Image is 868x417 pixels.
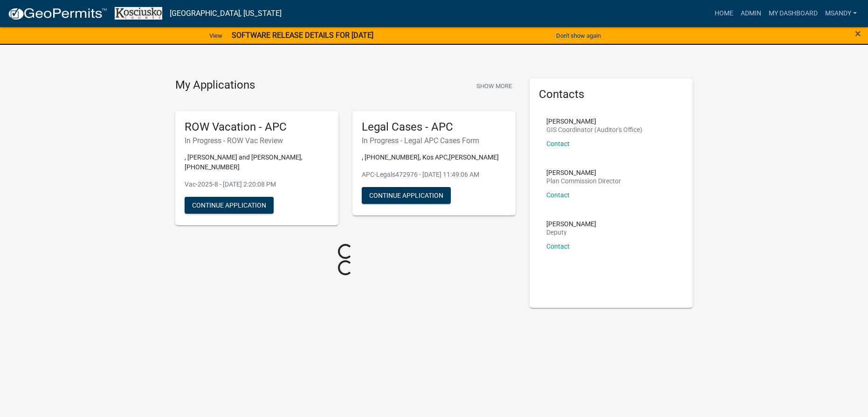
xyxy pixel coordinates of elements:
[855,28,861,39] button: Close
[546,191,570,199] a: Contact
[546,178,621,184] p: Plan Commission Director
[546,126,642,133] p: GIS Coordinator (Auditor's Office)
[362,170,506,180] p: APC-Legals472976 - [DATE] 11:49:06 AM
[552,28,605,43] button: Don't show again
[362,153,506,162] p: , [PHONE_NUMBER], Kos APC,[PERSON_NAME]
[362,120,506,134] h5: Legal Cases - APC
[546,169,621,176] p: [PERSON_NAME]
[855,27,861,40] span: ×
[185,180,329,189] p: Vac-2025-8 - [DATE] 2:20:08 PM
[711,5,737,22] a: Home
[821,5,861,22] a: msandy
[546,229,596,236] p: Deputy
[206,28,226,43] a: View
[115,7,162,20] img: Kosciusko County, Indiana
[362,136,506,145] h6: In Progress - Legal APC Cases Form
[362,187,451,204] button: Continue Application
[175,78,255,92] h4: My Applications
[546,243,570,250] a: Contact
[473,78,516,94] button: Show More
[546,118,642,125] p: [PERSON_NAME]
[737,5,765,22] a: Admin
[765,5,821,22] a: My Dashboard
[185,136,329,145] h6: In Progress - ROW Vac Review
[546,221,596,227] p: [PERSON_NAME]
[185,120,329,134] h5: ROW Vacation - APC
[185,153,329,172] p: , [PERSON_NAME] and [PERSON_NAME], [PHONE_NUMBER]
[185,197,274,214] button: Continue Application
[546,140,570,147] a: Contact
[539,88,683,101] h5: Contacts
[170,6,282,21] a: [GEOGRAPHIC_DATA], [US_STATE]
[232,31,373,40] strong: SOFTWARE RELEASE DETAILS FOR [DATE]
